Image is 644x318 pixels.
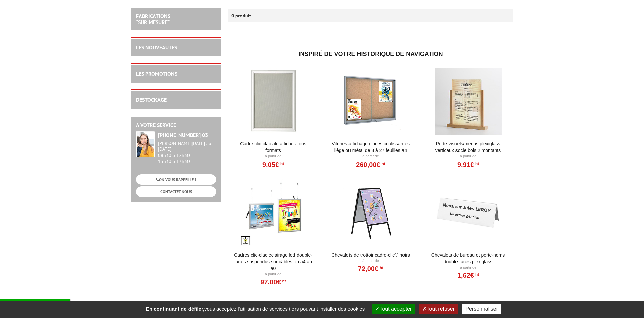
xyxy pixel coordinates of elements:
a: 1,62€HT [457,273,479,277]
a: LES PROMOTIONS [136,70,177,77]
div: [PERSON_NAME][DATE] au [DATE] [158,141,216,152]
a: Chevalets de trottoir Cadro-Clic® Noirs [329,252,412,258]
a: FABRICATIONS"Sur Mesure" [136,13,170,26]
p: À partir de [329,258,412,264]
button: Tout refuser [419,304,458,314]
span: Inspiré de votre historique de navigation [298,51,443,57]
sup: HT [281,279,286,283]
p: À partir de [427,265,509,270]
span: vous acceptez l'utilisation de services tiers pouvant installer des cookies [143,306,368,312]
p: À partir de [232,154,315,159]
h2: A votre service [136,122,216,128]
strong: En continuant de défiler, [146,306,204,312]
button: Tout accepter [372,304,415,314]
sup: HT [380,161,385,166]
a: 72,00€HT [358,267,383,271]
a: Chevalets de bureau et porte-noms double-faces plexiglass [427,252,509,265]
a: Porte-Visuels/Menus Plexiglass Verticaux Socle Bois 2 Montants [427,140,509,154]
p: À partir de [329,154,412,159]
button: Personnaliser (fenêtre modale) [462,304,501,314]
a: 260,00€HT [356,163,385,167]
sup: HT [474,161,479,166]
p: À partir de [427,154,509,159]
sup: HT [279,161,284,166]
div: 08h30 à 12h30 13h30 à 17h30 [158,141,216,164]
a: Cadre Clic-Clac Alu affiches tous formats [232,140,315,154]
a: 9,91€HT [457,163,479,167]
a: CONTACTEZ-NOUS [136,186,216,197]
a: Vitrines affichage glaces coulissantes liège ou métal de 8 à 27 feuilles A4 [329,140,412,154]
p: À partir de [232,272,315,277]
a: ON VOUS RAPPELLE ? [136,174,216,185]
a: DESTOCKAGE [136,96,167,103]
a: Cadres clic-clac éclairage LED double-faces suspendus sur câbles du A4 au A0 [232,252,315,272]
sup: HT [378,265,383,270]
a: 9,05€HT [262,163,284,167]
strong: [PHONE_NUMBER] 03 [158,132,208,138]
a: 97,00€HT [260,280,286,284]
a: LES NOUVEAUTÉS [136,44,177,51]
p: 0 produit [231,9,257,22]
img: widget-service.jpg [136,131,155,157]
sup: HT [474,272,479,277]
